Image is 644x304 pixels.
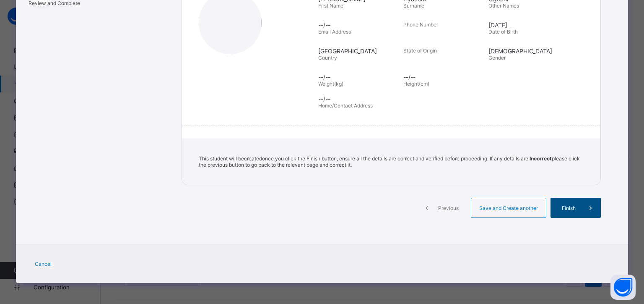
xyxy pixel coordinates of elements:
[488,21,569,29] span: [DATE]
[318,55,337,61] span: Country
[530,155,552,162] b: Incorrect
[488,47,569,55] span: [DEMOGRAPHIC_DATA]
[318,21,399,29] span: --/--
[318,81,343,87] span: Weight(kg)
[318,29,351,35] span: Email Address
[318,47,399,55] span: [GEOGRAPHIC_DATA]
[403,3,424,9] span: Surname
[478,205,540,211] span: Save and Create another
[437,205,460,211] span: Previous
[557,205,581,211] span: Finish
[318,95,588,102] span: --/--
[488,29,518,35] span: Date of Birth
[318,3,343,9] span: First Name
[35,261,52,267] span: Cancel
[403,73,484,81] span: --/--
[488,3,519,9] span: Other Names
[610,275,636,300] button: Open asap
[488,55,506,61] span: Gender
[318,102,373,109] span: Home/Contact Address
[403,47,437,54] span: State of Origin
[318,73,399,81] span: --/--
[199,155,580,168] span: This student will be created once you click the Finish button, ensure all the details are correct...
[403,81,429,87] span: Height(cm)
[403,21,438,28] span: Phone Number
